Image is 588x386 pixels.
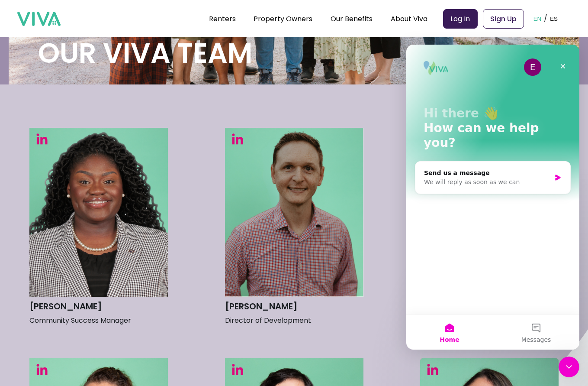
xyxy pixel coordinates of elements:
[391,8,427,29] div: About Viva
[559,357,579,377] iframe: Intercom live chat
[331,8,373,29] div: Our Benefits
[17,12,61,26] img: viva
[29,299,168,314] h3: [PERSON_NAME]
[406,45,579,350] iframe: Intercom live chat
[36,363,48,375] img: LinkedIn
[427,363,439,375] img: LinkedIn
[225,299,363,314] h3: [PERSON_NAME]
[531,5,544,32] button: EN
[29,314,168,327] p: Community Success Manager
[231,363,244,375] img: LinkedIn
[38,9,252,84] h1: Our Viva Team
[254,14,312,24] a: Property Owners
[36,133,48,145] img: LinkedIn
[443,9,478,29] a: Log In
[544,12,547,25] p: /
[547,5,560,32] button: ES
[225,128,363,297] img: Headshot of Seth Alexander in green background
[29,128,168,297] img: Headshot of Rachel Adetokunbo in green background
[209,14,236,24] a: Renters
[231,133,244,145] img: LinkedIn
[483,9,524,29] a: Sign Up
[225,314,363,327] p: Director of Development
